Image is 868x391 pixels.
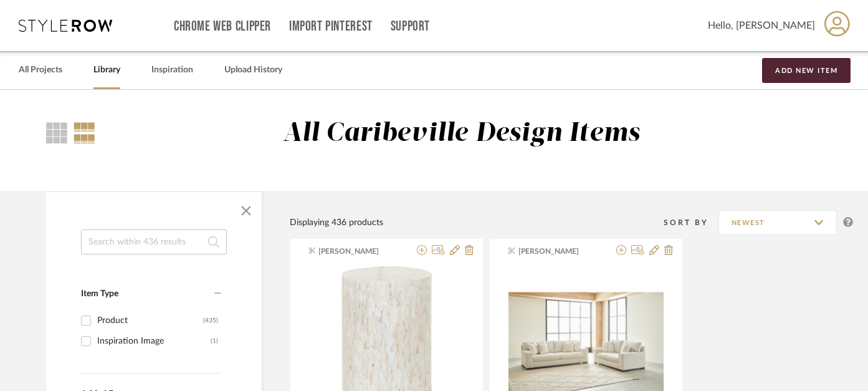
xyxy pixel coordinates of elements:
[283,118,641,150] div: All Caribeville Design Items
[391,21,430,32] a: Support
[93,62,120,79] a: Library
[81,229,227,254] input: Search within 436 results
[203,311,218,331] div: (435)
[97,331,211,351] div: Inspiration Image
[174,21,271,32] a: Chrome Web Clipper
[211,331,218,351] div: (1)
[518,246,597,257] span: [PERSON_NAME]
[234,198,259,223] button: Close
[19,62,62,79] a: All Projects
[97,311,203,331] div: Product
[289,21,373,32] a: Import Pinterest
[762,58,851,83] button: Add New Item
[151,62,193,79] a: Inspiration
[664,216,718,229] div: Sort By
[81,289,118,298] span: Item Type
[224,62,282,79] a: Upload History
[318,246,397,257] span: [PERSON_NAME]
[290,216,383,229] div: Displaying 436 products
[708,18,815,33] span: Hello, [PERSON_NAME]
